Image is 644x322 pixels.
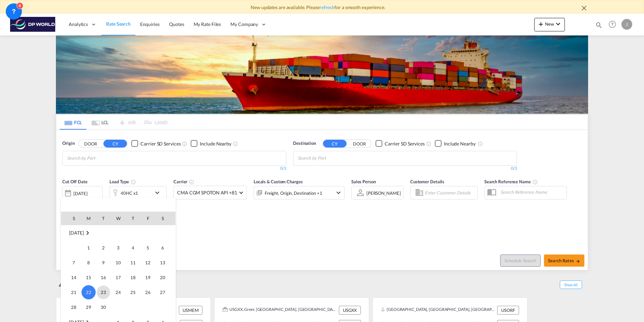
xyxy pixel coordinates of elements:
td: Wednesday September 24 2025 [111,285,126,300]
span: 14 [67,271,80,284]
tr: Week 5 [61,300,175,315]
td: September 2025 [61,225,175,240]
span: 9 [97,256,110,269]
tr: Week 3 [61,270,175,285]
td: Saturday September 6 2025 [155,240,175,255]
td: Tuesday September 9 2025 [96,255,111,270]
td: Thursday September 11 2025 [126,255,140,270]
span: 24 [111,286,125,299]
span: 11 [126,256,140,269]
tr: Week undefined [61,225,175,240]
td: Saturday September 13 2025 [155,255,175,270]
span: [DATE] [69,230,84,236]
td: Tuesday September 23 2025 [96,285,111,300]
td: Wednesday September 17 2025 [111,270,126,285]
td: Tuesday September 16 2025 [96,270,111,285]
span: 17 [111,271,125,284]
span: 4 [126,241,140,254]
span: 6 [156,241,169,254]
td: Thursday September 18 2025 [126,270,140,285]
span: 23 [97,286,110,299]
td: Wednesday September 10 2025 [111,255,126,270]
td: Monday September 1 2025 [81,240,96,255]
td: Tuesday September 2 2025 [96,240,111,255]
td: Monday September 15 2025 [81,270,96,285]
td: Tuesday September 30 2025 [96,300,111,315]
tr: Week 1 [61,240,175,255]
td: Sunday September 14 2025 [61,270,81,285]
span: 21 [67,286,80,299]
td: Monday September 8 2025 [81,255,96,270]
td: Saturday September 27 2025 [155,285,175,300]
td: Sunday September 21 2025 [61,285,81,300]
th: F [140,212,155,225]
span: 27 [156,286,169,299]
span: 22 [82,285,96,299]
span: 13 [156,256,169,269]
span: 20 [156,271,169,284]
span: 18 [126,271,140,284]
span: 1 [82,241,95,254]
tr: Week 4 [61,285,175,300]
td: Friday September 26 2025 [140,285,155,300]
span: 28 [67,300,80,314]
th: S [61,212,81,225]
td: Sunday September 28 2025 [61,300,81,315]
span: 8 [82,256,95,269]
th: M [81,212,96,225]
td: Thursday September 4 2025 [126,240,140,255]
span: 15 [82,271,95,284]
span: 7 [67,256,80,269]
span: 12 [141,256,155,269]
span: 3 [111,241,125,254]
td: Wednesday September 3 2025 [111,240,126,255]
span: 2 [97,241,110,254]
span: 25 [126,286,140,299]
span: 26 [141,286,155,299]
span: 19 [141,271,155,284]
span: 5 [141,241,155,254]
span: 30 [97,300,110,314]
td: Sunday September 7 2025 [61,255,81,270]
td: Monday September 29 2025 [81,300,96,315]
th: T [96,212,111,225]
td: Saturday September 20 2025 [155,270,175,285]
td: Thursday September 25 2025 [126,285,140,300]
span: 10 [111,256,125,269]
span: 16 [97,271,110,284]
td: Friday September 19 2025 [140,270,155,285]
th: W [111,212,126,225]
tr: Week 2 [61,255,175,270]
td: Friday September 5 2025 [140,240,155,255]
th: S [155,212,175,225]
th: T [126,212,140,225]
td: Monday September 22 2025 [81,285,96,300]
td: Friday September 12 2025 [140,255,155,270]
span: 29 [82,300,95,314]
